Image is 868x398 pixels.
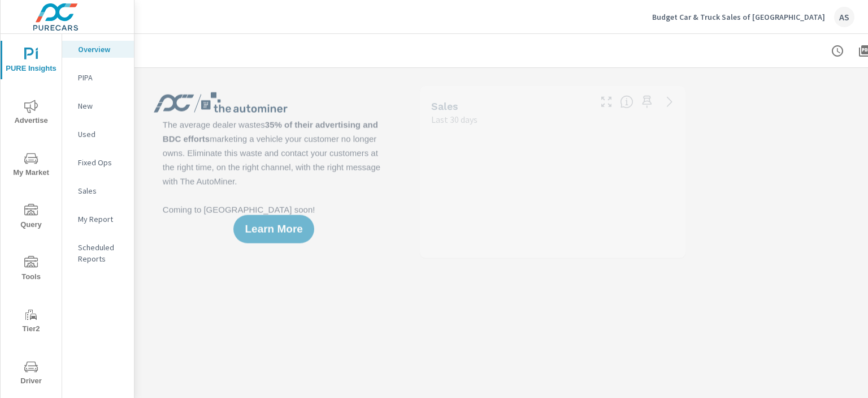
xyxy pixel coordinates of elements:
span: Driver [4,360,58,388]
span: Learn More [245,224,302,234]
h5: Sales [431,100,458,112]
p: Fixed Ops [78,157,125,168]
p: My Report [78,213,125,225]
span: Tier2 [4,308,58,336]
p: Scheduled Reports [78,242,125,264]
p: Sales [78,185,125,196]
button: Learn More [233,215,314,243]
p: PIPA [78,72,125,83]
div: Scheduled Reports [62,239,134,267]
span: PURE Insights [4,48,58,75]
p: Used [78,129,125,140]
div: AS [834,7,854,27]
p: Overview [78,44,125,55]
span: My Market [4,152,58,179]
span: Tools [4,256,58,284]
span: Number of vehicles sold by the dealership over the selected date range. [Source: This data is sou... [620,95,633,109]
button: Make Fullscreen [597,93,615,111]
div: PIPA [62,69,134,86]
span: Advertise [4,100,58,127]
div: Fixed Ops [62,154,134,171]
div: New [62,97,134,114]
span: Save this to your personalized report [638,93,656,111]
div: Sales [62,182,134,199]
p: New [78,100,125,112]
p: Budget Car & Truck Sales of [GEOGRAPHIC_DATA] [652,12,825,22]
div: Used [62,126,134,143]
div: My Report [62,211,134,228]
a: See more details in report [661,93,679,111]
div: Overview [62,41,134,58]
p: Last 30 days [431,113,478,126]
span: Query [4,204,58,232]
